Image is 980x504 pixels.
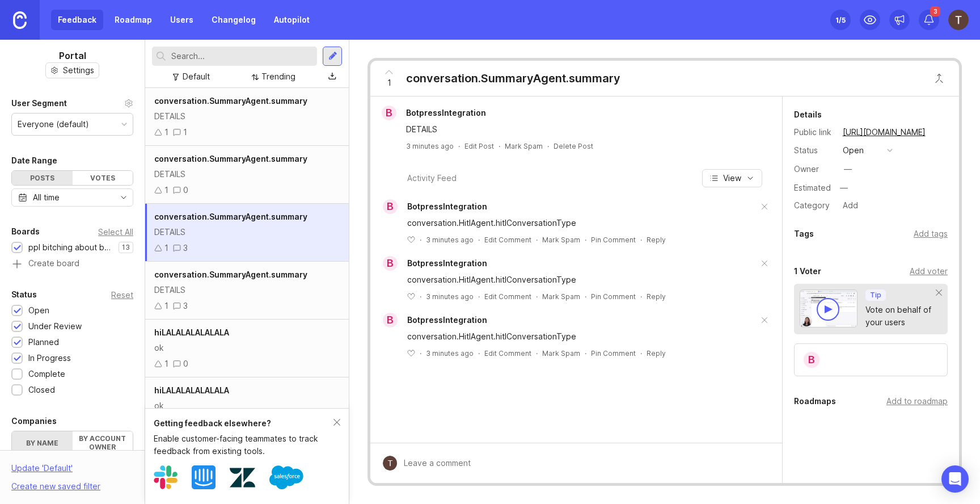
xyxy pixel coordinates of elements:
label: By name [12,431,73,454]
div: DETAILS [154,168,340,180]
div: Status [11,288,37,301]
div: Update ' Default ' [11,462,73,480]
a: conversation.SummaryAgent.summaryDETAILS13 [145,204,349,262]
a: BBotpressIntegration [375,106,495,120]
label: By account owner [73,431,133,454]
div: · [585,235,586,245]
span: 3 minutes ago [426,292,474,301]
div: Add tags [914,228,948,240]
span: hiLALALALALALALA [154,327,229,337]
button: Settings [45,62,99,78]
span: 3 minutes ago [426,348,474,358]
span: conversation.SummaryAgent.summary [154,96,307,106]
div: Public link [794,126,834,138]
img: Timothy Klint [948,10,969,30]
div: · [585,348,586,358]
div: · [478,235,480,245]
span: hiLALALALALALALA [154,385,229,395]
div: · [640,292,642,301]
span: 3 minutes ago [426,235,474,245]
a: 3 minutes ago [406,141,454,151]
span: BotpressIntegration [407,201,487,211]
div: Category [794,199,834,212]
div: User Segment [11,96,67,110]
p: 13 [122,243,130,252]
div: Add [839,198,861,213]
div: Details [794,108,822,121]
div: — [844,163,852,175]
div: · [585,292,586,301]
div: DETAILS [154,110,340,123]
div: Delete Post [554,141,593,151]
div: Activity Feed [407,172,457,184]
span: Settings [63,65,94,76]
div: Pin Comment [591,292,636,301]
a: BBotpressIntegration [376,199,487,214]
div: conversation.HitlAgent.hitlConversationType [407,274,758,286]
div: Getting feedback elsewhere? [154,417,333,430]
div: open [843,144,864,157]
a: Create board [11,259,133,270]
h1: Portal [59,49,86,62]
span: 1 [387,77,391,89]
div: Boards [11,225,40,238]
div: Edit Comment [484,348,531,358]
div: Trending [261,70,295,83]
div: In Progress [28,352,71,364]
div: 1 [164,300,168,312]
input: Search... [171,50,312,62]
div: · [420,348,421,358]
div: conversation.HitlAgent.hitlConversationType [407,330,758,343]
div: Pin Comment [591,235,636,245]
div: Closed [28,384,55,396]
span: View [723,173,741,184]
button: Mark Spam [505,141,543,151]
a: conversation.SummaryAgent.summaryDETAILS10 [145,146,349,204]
div: · [536,292,538,301]
div: ok [154,400,340,412]
div: · [536,348,538,358]
div: Edit Comment [484,292,531,301]
div: 1 [164,126,168,138]
div: 3 [183,300,188,312]
div: · [458,141,460,151]
a: hiLALALALALALALAok10 [145,377,349,435]
div: Votes [73,171,133,185]
button: Mark Spam [542,235,580,245]
a: [URL][DOMAIN_NAME] [839,125,929,140]
div: 1 Voter [794,264,821,278]
div: 0 [183,184,188,196]
a: Users [163,10,200,30]
div: · [420,235,421,245]
div: 1 [164,184,168,196]
div: Owner [794,163,834,175]
div: Under Review [28,320,82,333]
div: · [640,348,642,358]
div: B [382,106,396,120]
div: Posts [12,171,73,185]
div: Reply [647,292,666,301]
div: Tags [794,227,814,241]
div: Select All [98,229,133,235]
div: DETAILS [406,123,759,136]
div: · [499,141,500,151]
div: B [383,256,398,271]
div: DETAILS [154,226,340,238]
img: Timothy Klint [383,456,398,471]
a: BBotpressIntegration [376,256,487,271]
div: Planned [28,336,59,348]
div: Reset [111,292,133,298]
img: Canny Home [13,11,27,29]
span: conversation.SummaryAgent.summary [154,154,307,163]
img: Salesforce logo [269,460,303,494]
button: Close button [928,67,951,90]
div: 1 [164,358,168,370]
div: 1 /5 [835,12,846,28]
div: — [837,180,851,195]
div: · [478,348,480,358]
div: Everyone (default) [18,118,89,131]
div: B [383,199,398,214]
div: · [478,292,480,301]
